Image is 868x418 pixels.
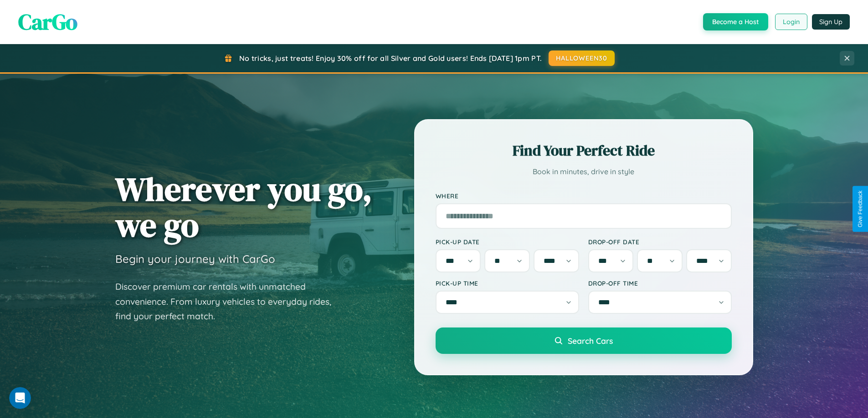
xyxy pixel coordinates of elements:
[436,192,732,200] label: Where
[588,238,732,246] label: Drop-off Date
[588,279,732,287] label: Drop-off Time
[857,191,863,227] div: Give Feedback
[9,387,31,409] iframe: Intercom live chat
[18,7,77,37] span: CarGo
[812,14,850,30] button: Sign Up
[239,54,542,63] span: No tricks, just treats! Enjoy 30% off for all Silver and Gold users! Ends [DATE] 1pm PT.
[549,50,615,66] button: HALLOWEEN30
[775,14,807,30] button: Login
[115,279,343,324] p: Discover premium car rentals with unmatched convenience. From luxury vehicles to everyday rides, ...
[703,13,768,30] button: Become a Host
[436,141,732,161] h2: Find Your Perfect Ride
[568,336,613,346] span: Search Cars
[436,279,579,287] label: Pick-up Time
[436,327,732,354] button: Search Cars
[436,238,579,246] label: Pick-up Date
[115,252,275,266] h3: Begin your journey with CarGo
[115,171,372,243] h1: Wherever you go, we go
[436,165,732,178] p: Book in minutes, drive in style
